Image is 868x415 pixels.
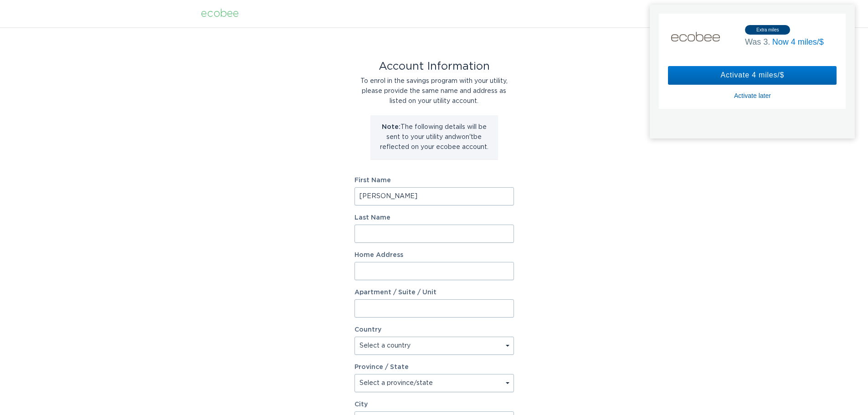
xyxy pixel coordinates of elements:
[354,61,514,72] div: Account Information
[354,289,514,296] label: Apartment / Suite / Unit
[354,364,409,370] label: Province / State
[354,177,514,184] label: First Name
[382,124,401,130] strong: Note:
[354,401,514,408] label: City
[201,9,239,19] div: ecobee
[354,327,381,333] label: Country
[354,252,514,258] label: Home Address
[377,122,491,152] p: The following details will be sent to your utility and won't be reflected on your ecobee account.
[354,76,514,106] div: To enrol in the savings program with your utility, please provide the same name and address as li...
[354,215,514,221] label: Last Name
